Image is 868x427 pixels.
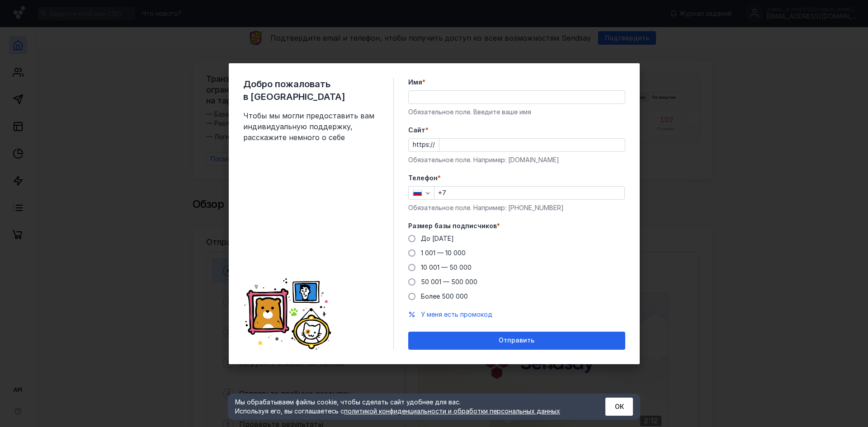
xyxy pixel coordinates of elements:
[408,126,425,135] span: Cайт
[408,155,625,164] div: Обязательное поле. Например: [DOMAIN_NAME]
[605,398,633,416] button: ОК
[421,249,466,257] span: 1 001 — 10 000
[421,292,468,300] span: Более 500 000
[421,235,454,242] span: До [DATE]
[408,78,422,87] span: Имя
[421,310,492,318] span: У меня есть промокод
[421,310,492,319] button: У меня есть промокод
[408,332,625,350] button: Отправить
[408,174,438,183] span: Телефон
[408,108,625,117] div: Обязательное поле. Введите ваше имя
[243,110,379,143] span: Чтобы мы могли предоставить вам индивидуальную поддержку, расскажите немного о себе
[499,337,534,344] span: Отправить
[408,203,625,212] div: Обязательное поле. Например: [PHONE_NUMBER]
[235,398,583,416] div: Мы обрабатываем файлы cookie, чтобы сделать сайт удобнее для вас. Используя его, вы соглашаетесь c
[344,407,560,415] a: политикой конфиденциальности и обработки персональных данных
[421,278,477,286] span: 50 001 — 500 000
[408,221,497,230] span: Размер базы подписчиков
[243,78,379,103] span: Добро пожаловать в [GEOGRAPHIC_DATA]
[421,263,472,271] span: 10 001 — 50 000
